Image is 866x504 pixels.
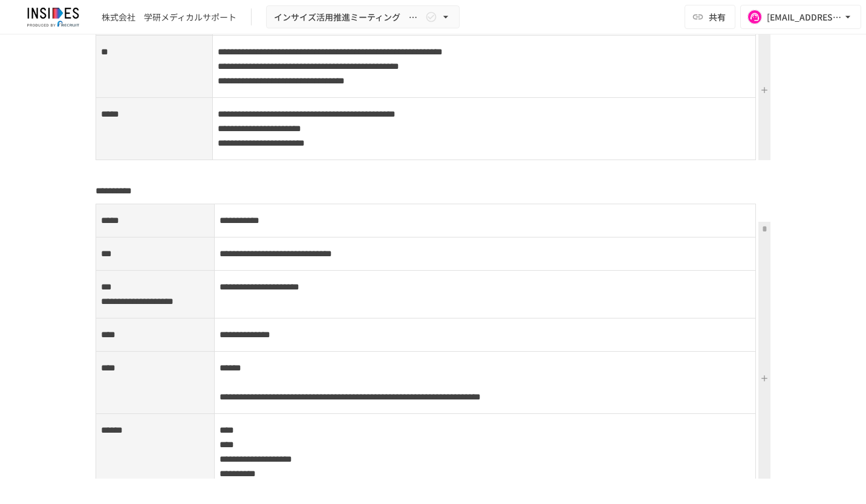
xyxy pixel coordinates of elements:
[740,5,861,29] button: [EMAIL_ADDRESS][DOMAIN_NAME]
[767,10,842,25] div: [EMAIL_ADDRESS][DOMAIN_NAME]
[102,11,236,24] div: 株式会社 学研メディカルサポート
[15,7,92,27] img: JmGSPSkPjKwBq77AtHmwC7bJguQHJlCRQfAXtnx4WuV
[274,10,423,25] span: インサイズ活用推進ミーティング ～1回目～
[266,5,460,29] button: インサイズ活用推進ミーティング ～1回目～
[685,5,735,29] button: 共有
[709,10,726,24] span: 共有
